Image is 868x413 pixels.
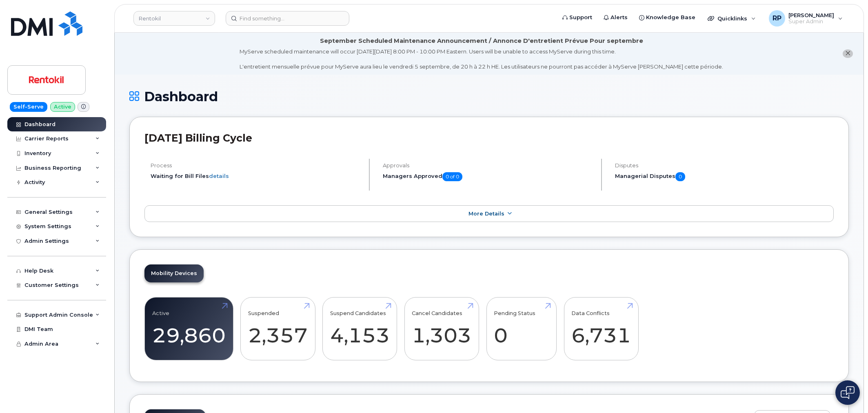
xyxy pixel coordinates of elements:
[144,264,204,282] a: Mobility Devices
[675,172,685,181] span: 0
[144,132,834,144] h2: [DATE] Billing Cycle
[494,302,549,356] a: Pending Status 0
[615,172,834,181] h5: Managerial Disputes
[468,211,504,217] span: More Details
[152,302,226,356] a: Active 29,860
[412,302,471,356] a: Cancel Candidates 1,303
[383,162,594,169] h4: Approvals
[615,162,834,169] h4: Disputes
[442,172,462,181] span: 0 of 0
[151,172,362,180] li: Waiting for Bill Files
[841,386,855,399] img: Open chat
[240,48,723,71] div: MyServe scheduled maintenance will occur [DATE][DATE] 8:00 PM - 10:00 PM Eastern. Users will be u...
[151,162,362,169] h4: Process
[209,173,229,179] a: details
[383,172,594,181] h5: Managers Approved
[330,302,390,356] a: Suspend Candidates 4,153
[129,89,849,104] h1: Dashboard
[571,302,631,356] a: Data Conflicts 6,731
[248,302,308,356] a: Suspended 2,357
[843,49,853,58] button: close notification
[320,37,643,45] div: September Scheduled Maintenance Announcement / Annonce D'entretient Prévue Pour septembre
